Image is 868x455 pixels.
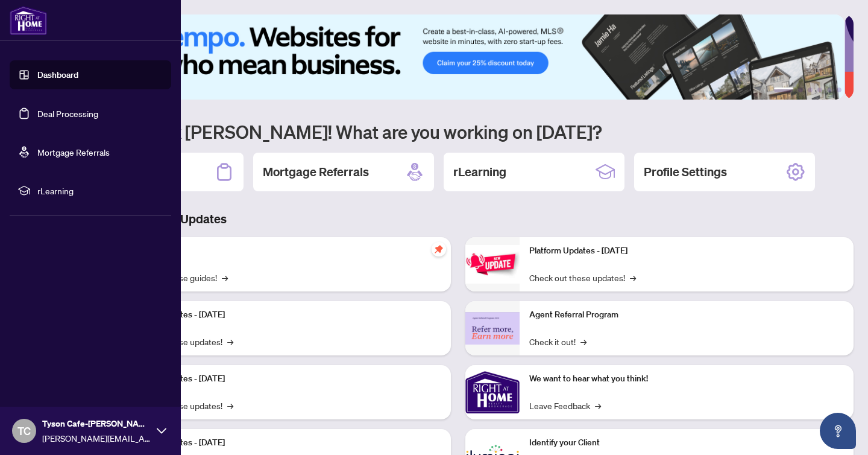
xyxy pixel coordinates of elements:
img: We want to hear what you think! [465,365,520,419]
h3: Brokerage & Industry Updates [63,211,854,227]
img: Slide 0 [63,14,844,100]
span: Tyson Cafe-[PERSON_NAME] [42,417,151,430]
span: [PERSON_NAME][EMAIL_ADDRESS][DOMAIN_NAME] [42,431,151,445]
span: rLearning [37,184,163,197]
a: Dashboard [37,69,78,80]
span: → [580,335,587,348]
a: Check it out!→ [529,335,587,348]
span: → [595,399,601,412]
h2: Profile Settings [644,164,727,180]
p: Platform Updates - [DATE] [127,436,441,450]
p: Platform Updates - [DATE] [127,372,441,386]
img: Platform Updates - June 23, 2025 [465,245,520,283]
h2: Mortgage Referrals [263,164,369,180]
h2: rLearning [453,164,506,180]
span: → [227,335,233,348]
a: Check out these updates!→ [529,271,636,284]
button: 1 [774,87,793,92]
span: → [222,271,228,284]
a: Deal Processing [37,108,98,119]
button: 6 [837,87,841,92]
a: Leave Feedback→ [529,399,601,412]
span: → [227,399,233,412]
img: logo [10,6,47,35]
span: TC [17,422,31,439]
p: Agent Referral Program [529,308,844,322]
button: 4 [817,87,822,92]
span: pushpin [432,242,446,256]
p: Platform Updates - [DATE] [529,244,844,258]
button: 2 [798,87,803,92]
p: Identify your Client [529,436,844,450]
button: 5 [827,87,832,92]
p: Platform Updates - [DATE] [127,308,441,322]
p: We want to hear what you think! [529,372,844,386]
button: Open asap [820,413,856,449]
p: Self-Help [127,244,441,258]
span: → [630,271,636,284]
img: Agent Referral Program [465,312,520,345]
a: Mortgage Referrals [37,147,110,157]
button: 3 [808,87,813,92]
h1: Welcome back [PERSON_NAME]! What are you working on [DATE]? [63,120,854,143]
